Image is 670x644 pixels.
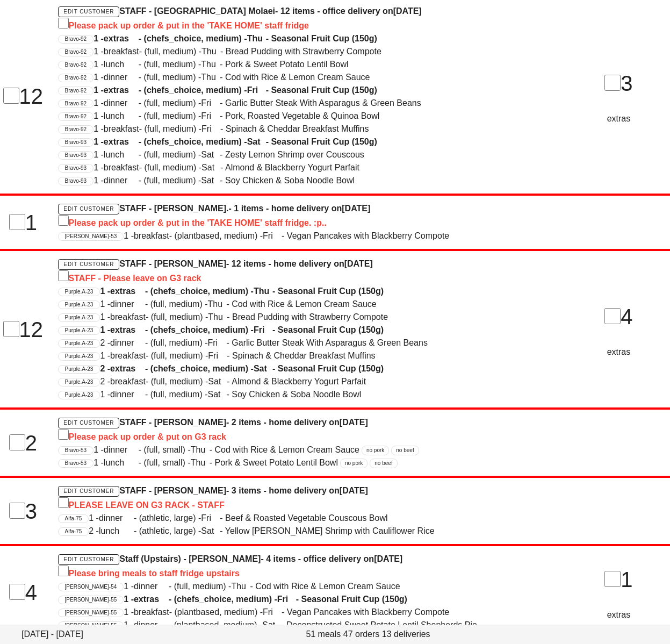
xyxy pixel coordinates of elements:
[65,447,87,454] span: Bravo-53
[65,528,82,535] span: Alfa-75
[100,325,384,334] span: 1 - - (chefs_choice, medium) - - Seasonal Fruit Cup (150g)
[104,456,139,469] span: lunch
[124,595,407,604] span: 1 - - (chefs_choice, medium) - - Seasonal Fruit Cup (150g)
[110,375,146,388] span: breakfast
[568,300,669,333] div: 4
[58,6,120,17] a: Edit Customer
[100,312,388,321] span: 1 - - (full, medium) - - Bread Pudding with Strawberry Compote
[208,337,227,349] span: Fri
[65,35,87,43] span: Bravo-92
[104,110,139,123] span: lunch
[134,593,169,606] span: extras
[100,338,428,347] span: 2 - - (full, medium) - - Garlic Butter Steak With Asparagus & Green Beans
[110,285,145,298] span: extras
[134,606,169,619] span: breakfast
[134,230,169,242] span: breakfast
[104,45,139,58] span: breakfast
[65,87,87,95] span: Bravo-92
[65,126,87,133] span: Bravo-92
[65,48,87,56] span: Bravo-92
[65,353,93,360] span: Purple.A-23
[201,71,220,84] span: Thu
[208,298,227,311] span: Thu
[93,98,421,108] span: 1 - - (full, medium) - - Garlic Butter Steak With Asparagus & Green Beans
[124,607,449,617] span: 1 - - (plantbased, medium) - - Vegan Pancakes with Blackberry Compote
[65,622,117,629] span: [PERSON_NAME]-55
[104,32,139,45] span: extras
[277,593,296,606] span: Fri
[263,230,282,242] span: Fri
[58,215,556,230] div: Please pack up order & put in the 'TAKE HOME' staff fridge. :p..
[58,5,556,32] h4: STAFF - [GEOGRAPHIC_DATA] Molaei - 12 items - office delivery on
[93,124,369,133] span: 1 - - (full, medium) - - Spinach & Cheddar Breakfast Muffins
[201,58,220,71] span: Thu
[99,512,134,525] span: dinner
[254,324,272,337] span: Fri
[110,311,146,324] span: breakfast
[93,60,348,69] span: 1 - - (full, medium) - - Pork & Sweet Potato Lentil Bowl
[100,390,361,399] span: 1 - - (full, medium) - - Soy Chicken & Soba Noodle Bowl
[104,148,139,161] span: lunch
[201,110,220,123] span: Fri
[100,299,376,309] span: 1 - - (full, medium) - - Cod with Rice & Lemon Cream Sauce
[124,620,477,629] span: 1 - - (plantbased, medium) - - Deconstructed Sweet Potato Lentil Shepherds Pie
[104,84,139,97] span: extras
[93,163,359,172] span: 1 - - (full, medium) - - Almond & Blackberry Yogurt Parfait
[191,456,210,469] span: Thu
[393,6,422,16] span: [DATE]
[201,123,220,135] span: Fri
[63,488,114,494] span: Edit Customer
[191,443,210,456] span: Thu
[63,261,114,267] span: Edit Customer
[201,97,220,110] span: Fri
[65,609,117,617] span: [PERSON_NAME]-55
[340,486,368,495] span: [DATE]
[89,526,434,535] span: 2 - - (athletic, large) - - Yellow [PERSON_NAME] Shrimp with Cauliflower Rice
[58,204,120,214] a: Edit Customer
[65,378,93,386] span: Purple.A-23
[104,161,139,174] span: breakfast
[93,34,377,43] span: 1 - - (chefs_choice, medium) - - Seasonal Fruit Cup (150g)
[104,135,139,148] span: extras
[58,416,556,443] h4: STAFF - [PERSON_NAME] - 2 items - home delivery on
[65,177,87,185] span: Bravo-93
[63,9,114,15] span: Edit Customer
[65,583,117,591] span: [PERSON_NAME]-54
[65,314,93,321] span: Purple.A-23
[58,259,120,270] a: Edit Customer
[93,458,338,467] span: 1 - - (full, small) - - Pork & Sweet Potato Lentil Bowl
[110,337,145,349] span: dinner
[63,420,114,426] span: Edit Customer
[100,377,366,386] span: 2 - - (full, medium) - - Almond & Blackberry Yogurt Parfait
[340,418,368,427] span: [DATE]
[58,566,556,580] div: Please bring meals to staff fridge upstairs
[110,324,145,337] span: extras
[254,362,272,375] span: Sat
[231,580,250,593] span: Thu
[568,563,669,596] div: 1
[65,515,82,523] span: Alfa-75
[93,47,381,56] span: 1 - - (full, medium) - - Bread Pudding with Strawberry Compote
[124,582,400,591] span: 1 - - (full, medium) - - Cod with Rice & Lemon Cream Sauce
[65,340,93,347] span: Purple.A-23
[208,349,227,362] span: Fri
[99,525,134,538] span: lunch
[201,174,220,187] span: Sat
[100,364,384,373] span: 2 - - (chefs_choice, medium) - - Seasonal Fruit Cup (150g)
[201,45,220,58] span: Thu
[93,176,355,185] span: 1 - - (full, medium) - - Soy Chicken & Soba Noodle Bowl
[65,61,87,69] span: Bravo-92
[110,298,145,311] span: dinner
[110,362,145,375] span: extras
[124,231,449,240] span: 1 - - (plantbased, medium) - - Vegan Pancakes with Blackberry Compote
[134,619,169,632] span: dinner
[100,287,384,296] span: 1 - - (chefs_choice, medium) - - Seasonal Fruit Cup (150g)
[58,202,556,230] h4: STAFF - [PERSON_NAME]. - 1 items - home delivery on
[93,150,364,159] span: 1 - - (full, medium) - - Zesty Lemon Shrimp over Couscous
[93,85,377,95] span: 1 - - (chefs_choice, medium) - - Seasonal Fruit Cup (150g)
[104,123,139,135] span: breakfast
[58,497,556,512] div: PLEASE LEAVE ON G3 RACK - STAFF
[58,484,556,512] h4: STAFF - [PERSON_NAME] - 3 items - home delivery on
[58,257,556,285] h4: STAFF - [PERSON_NAME] - 12 items - home delivery on
[201,512,220,525] span: Fri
